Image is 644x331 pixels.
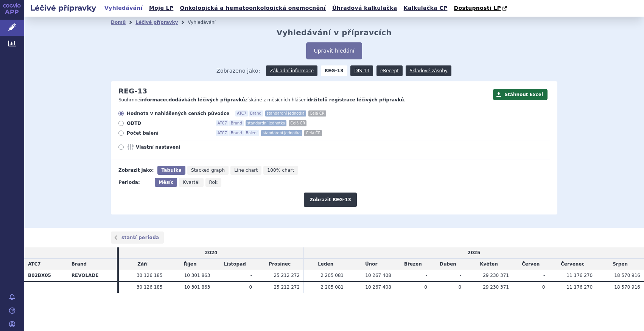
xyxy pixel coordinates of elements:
th: B02BX05 [24,270,68,281]
span: Měsíc [159,180,173,185]
button: Stáhnout Excel [493,89,548,100]
span: 0 [249,284,252,290]
td: Březen [395,259,431,270]
span: Balení [244,130,259,136]
div: Zobrazit jako: [118,166,154,175]
span: Vlastní nastavení [136,144,219,150]
h2: Vyhledávání v přípravcích [277,28,392,37]
span: Celá ČR [308,110,326,117]
strong: dodávkách léčivých přípravků [169,97,245,103]
td: Listopad [214,259,256,270]
td: Červenec [549,259,596,270]
span: Line chart [234,168,258,173]
span: 25 212 272 [274,273,300,278]
li: Vyhledávání [188,17,226,28]
span: ATC7 [28,261,41,267]
th: REVOLADE [68,270,117,281]
span: 18 570 916 [614,284,640,290]
span: - [250,273,252,278]
td: 2025 [304,247,644,258]
span: 30 126 185 [137,273,163,278]
span: Brand [72,261,87,267]
a: Skladové zásoby [406,65,451,76]
span: 0 [459,284,462,290]
span: ATC7 [216,120,229,126]
span: 0 [424,284,427,290]
span: ATC7 [235,110,248,117]
span: Počet balení [127,130,210,136]
span: - [543,273,545,278]
span: Tabulka [161,168,181,173]
span: Hodnota v nahlášených cenách původce [127,110,229,117]
span: Celá ČR [304,130,322,136]
a: starší perioda [111,232,164,244]
span: ODTD [127,120,210,126]
span: 2 205 081 [320,284,344,290]
td: Leden [304,259,348,270]
strong: držitelů registrace léčivých přípravků [308,97,404,103]
a: Kalkulačka CP [401,3,450,13]
span: 29 230 371 [483,273,509,278]
span: Celá ČR [289,120,306,126]
span: standardní jednotka [261,130,302,136]
td: Červen [513,259,549,270]
button: Upravit hledání [306,42,362,59]
span: 10 267 408 [365,284,391,290]
a: eRecept [376,65,403,76]
span: ATC7 [216,130,229,136]
span: 100% chart [267,168,294,173]
span: 11 176 270 [566,273,593,278]
td: Září [119,259,166,270]
span: 11 176 270 [566,284,593,290]
a: DIS-13 [350,65,373,76]
p: Souhrnné o získáné z měsíčních hlášení . [118,97,489,103]
td: Prosinec [256,259,303,270]
span: 0 [542,284,545,290]
strong: REG-13 [321,65,347,76]
span: Kvartál [183,180,199,185]
td: Únor [347,259,395,270]
span: - [460,273,461,278]
span: standardní jednotka [246,120,286,126]
span: Brand [249,110,263,117]
a: Domů [111,20,126,25]
a: Vyhledávání [102,3,145,13]
td: Duben [431,259,465,270]
a: Moje LP [147,3,176,13]
td: Srpen [596,259,644,270]
td: Květen [465,259,513,270]
span: 30 126 185 [137,284,163,290]
span: 10 267 408 [365,273,391,278]
span: 29 230 371 [483,284,509,290]
span: 25 212 272 [274,284,300,290]
span: Rok [209,180,218,185]
td: Říjen [166,259,214,270]
span: 18 570 916 [614,273,640,278]
a: Onkologická a hematoonkologická onemocnění [177,3,328,13]
span: Brand [229,120,244,126]
div: Perioda: [118,178,151,187]
span: Brand [229,130,244,136]
a: Úhradová kalkulačka [330,3,400,13]
a: Dostupnosti LP [451,3,511,14]
td: 2024 [119,247,304,258]
a: Léčivé přípravky [135,20,178,25]
a: Základní informace [266,65,317,76]
button: Zobrazit REG-13 [304,193,357,207]
span: Dostupnosti LP [454,5,501,11]
span: 10 301 863 [184,284,210,290]
span: 2 205 081 [320,273,344,278]
span: Stacked graph [191,168,225,173]
span: Zobrazeno jako: [216,65,260,76]
strong: informace [140,97,166,103]
span: - [425,273,427,278]
h2: Léčivé přípravky [24,3,102,13]
h2: REG-13 [118,87,147,95]
span: standardní jednotka [265,110,306,117]
span: 10 301 863 [184,273,210,278]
